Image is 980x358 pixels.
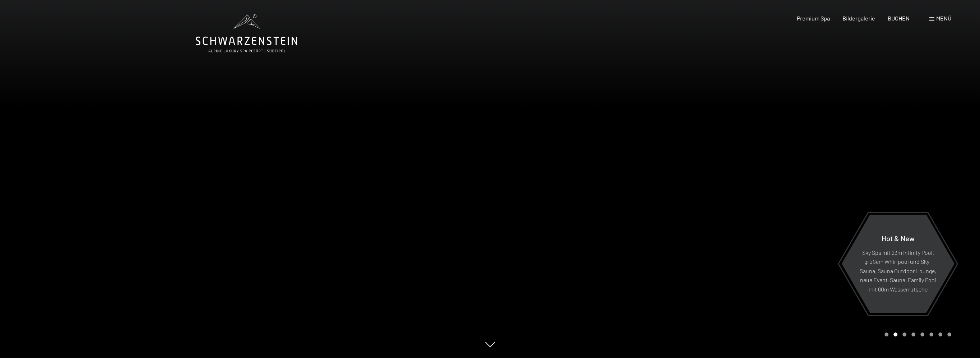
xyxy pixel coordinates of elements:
div: Carousel Page 7 [938,332,942,336]
div: Carousel Page 2 (Current Slide) [893,332,897,336]
div: Carousel Page 3 [902,332,906,336]
span: Menü [936,15,951,22]
a: Premium Spa [796,15,830,22]
a: BUCHEN [888,15,910,22]
span: Hot & New [882,234,915,242]
div: Carousel Page 6 [929,332,933,336]
div: Carousel Pagination [882,332,951,336]
a: Hot & New Sky Spa mit 23m Infinity Pool, großem Whirlpool und Sky-Sauna, Sauna Outdoor Lounge, ne... [841,214,955,313]
a: Bildergalerie [842,15,875,22]
p: Sky Spa mit 23m Infinity Pool, großem Whirlpool und Sky-Sauna, Sauna Outdoor Lounge, neue Event-S... [859,248,937,294]
div: Carousel Page 5 [920,332,924,336]
div: Carousel Page 8 [947,332,951,336]
div: Carousel Page 4 [911,332,915,336]
div: Carousel Page 1 [884,332,888,336]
